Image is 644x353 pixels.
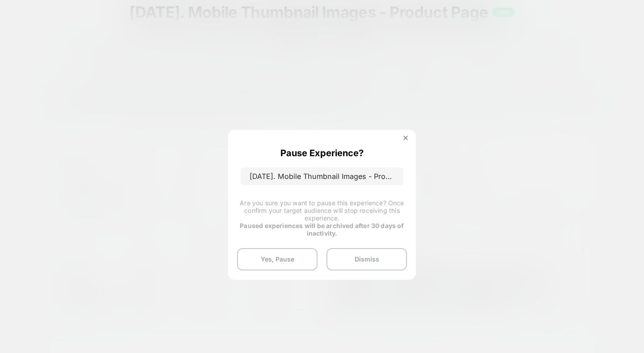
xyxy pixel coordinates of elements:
p: Pause Experience? [280,148,364,158]
p: [DATE]. Mobile Thumbnail Images - Product Page [241,167,403,185]
button: Yes, Pause [237,248,318,270]
strong: Paused experiences will be archived after 30 days of inactivity. [240,222,404,237]
span: Are you sure you want to pause this experience? Once confirm your target audience will stop recei... [240,199,404,222]
img: close [403,136,408,140]
button: Dismiss [326,248,407,270]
